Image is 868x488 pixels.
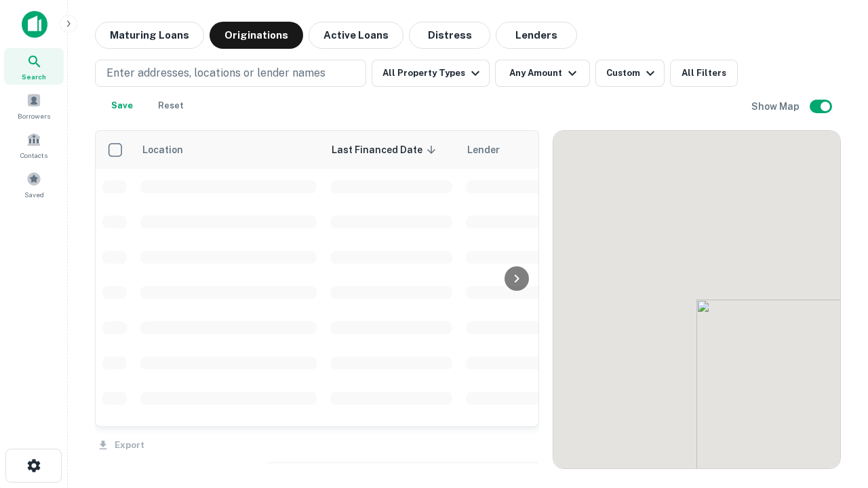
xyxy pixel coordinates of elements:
th: Last Financed Date [323,131,459,169]
span: Lender [467,142,500,158]
button: All Property Types [372,60,490,87]
span: Location [142,142,201,158]
button: Custom [595,60,665,87]
th: Location [134,131,323,169]
span: Saved [24,189,44,200]
span: Contacts [20,150,47,161]
span: Last Financed Date [332,142,440,158]
a: Saved [4,166,64,203]
span: Borrowers [18,110,50,121]
iframe: Chat Widget [800,380,868,445]
img: capitalize-icon.png [22,11,47,38]
a: Search [4,48,64,85]
div: 0 0 [553,131,840,468]
span: Search [22,71,46,82]
button: Distress [409,22,490,49]
button: Enter addresses, locations or lender names [95,60,366,87]
button: Lenders [496,22,577,49]
h6: Show Map [751,99,802,114]
p: Enter addresses, locations or lender names [106,65,325,81]
button: Maturing Loans [95,22,204,49]
button: All Filters [670,60,738,87]
a: Borrowers [4,87,64,124]
button: Active Loans [309,22,403,49]
th: Lender [459,131,676,169]
button: Originations [210,22,303,49]
button: Reset [149,92,193,119]
div: Custom [606,65,658,81]
a: Contacts [4,127,64,163]
button: Save your search to get updates of matches that match your search criteria. [100,92,144,119]
button: Any Amount [495,60,590,87]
